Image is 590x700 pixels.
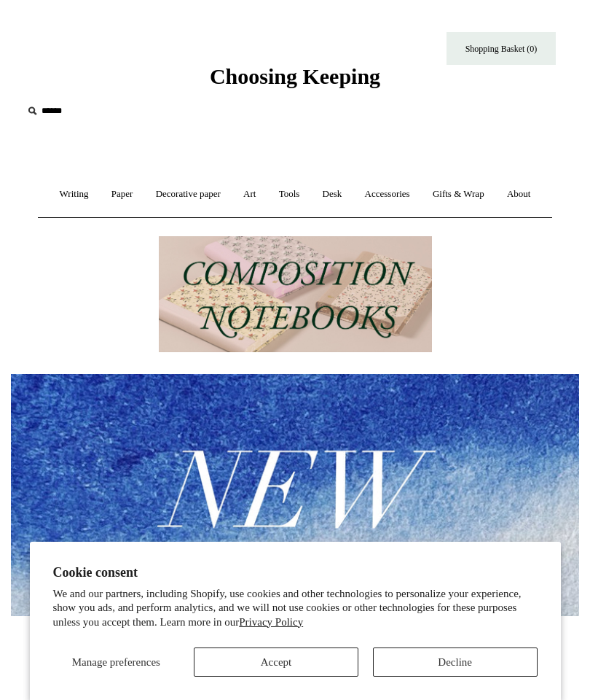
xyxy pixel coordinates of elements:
a: Tools [269,175,310,214]
a: Privacy Policy [239,616,303,628]
a: Shopping Basket (0) [447,32,556,65]
button: Decline [373,647,538,677]
a: Accessories [355,175,420,214]
button: Manage preferences [52,647,179,677]
button: Accept [194,647,358,677]
a: Gifts & Wrap [422,175,495,214]
h2: Cookie consent [53,565,538,580]
span: Manage preferences [72,656,160,668]
a: Art [233,175,266,214]
a: Decorative paper [146,175,231,214]
img: 202302 Composition ledgers.jpg__PID:69722ee6-fa44-49dd-a067-31375e5d54ec [159,236,432,353]
a: Paper [101,175,143,214]
a: Choosing Keeping [210,76,380,86]
p: We and our partners, including Shopify, use cookies and other technologies to personalize your ex... [53,587,538,630]
a: Writing [50,175,99,214]
a: About [497,175,541,214]
img: New.jpg__PID:f73bdf93-380a-4a35-bcfe-7823039498e1 [11,374,579,616]
span: Choosing Keeping [210,64,380,88]
a: Desk [312,175,353,214]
